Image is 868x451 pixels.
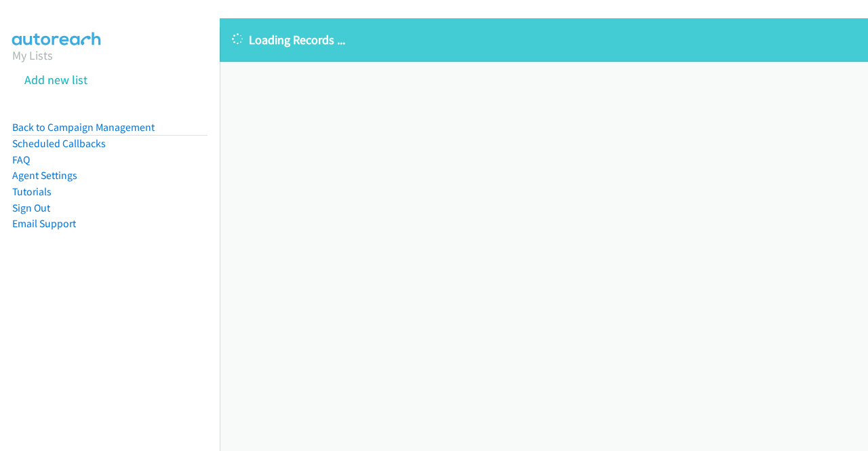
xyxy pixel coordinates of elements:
a: Sign Out [12,201,50,214]
a: My Lists [12,47,53,63]
a: Email Support [12,217,76,230]
p: Loading Records ... [232,31,856,49]
a: Tutorials [12,185,52,198]
a: Add new list [24,72,87,87]
a: Agent Settings [12,169,77,182]
a: Back to Campaign Management [12,121,155,134]
a: Scheduled Callbacks [12,137,106,150]
a: FAQ [12,153,30,166]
